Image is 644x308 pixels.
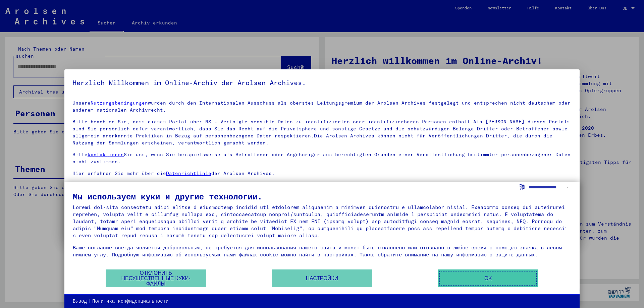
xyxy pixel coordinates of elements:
[73,244,571,258] div: Ваше согласие всегда является добровольным, не требуется для использования нашего сайта и может б...
[272,269,372,287] button: Настройки
[106,269,206,287] button: Отклонить несущественные куки-файлы
[92,298,168,305] a: Политика конфиденциальности
[72,170,572,177] p: Hier erfahren Sie mehr über die der Arolsen Archives.
[529,182,571,192] select: Выберите язык
[73,192,571,200] div: Мы используем куки и другие технологии.
[91,100,148,106] a: Nutzungsbedingungen
[72,77,572,88] h5: Herzlich Willkommen im Online-Archiv der Arolsen Archives.
[72,118,572,146] p: Bitte beachten Sie, dass dieses Portal über NS - Verfolgte sensible Daten zu identifizierten oder...
[88,151,124,158] a: kontaktieren
[72,151,572,165] p: Bitte Sie uns, wenn Sie beispielsweise als Betroffener oder Angehöriger aus berechtigten Gründen ...
[72,182,572,196] p: Von einigen Dokumenten werden in den Arolsen Archives nur Kopien aufbewahrt.Die Originale sowie d...
[166,170,211,176] a: Datenrichtlinie
[438,269,538,287] button: OK
[73,298,87,305] a: Вывод
[73,204,571,239] div: Loremi dol-sita consectetu adipi elitse d eiusmodtemp incidid utl etdolorem aliquaenim a minimven...
[72,100,572,114] p: Unsere wurden durch den Internationalen Ausschuss als oberstes Leitungsgremium der Arolsen Archiv...
[518,183,525,190] label: Выберите язык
